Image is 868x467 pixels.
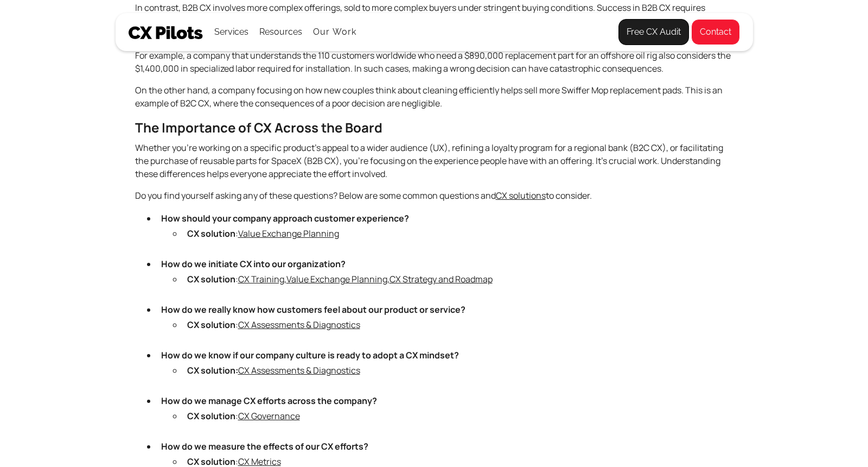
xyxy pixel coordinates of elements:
[259,24,302,40] div: Resources
[691,19,740,45] a: Contact
[161,212,409,224] strong: How should your company approach customer experience?
[238,228,339,239] a: Value Exchange Planning
[286,273,387,285] a: Value Exchange Planning
[161,304,465,315] strong: How do we really know how customers feel about our product or service?
[183,317,733,332] li: :
[161,440,368,452] strong: How do we measure the effects of our CX efforts?
[135,118,733,137] h3: The Importance of CX Across the Board
[161,258,346,270] strong: How do we initiate CX into our organization?
[238,273,284,285] a: CX Training
[187,319,235,331] strong: CX solution
[187,273,235,285] strong: CX solution
[187,364,238,376] strong: CX solution:
[183,226,733,241] li: :
[183,272,733,287] li: : , ,
[135,84,733,110] p: On the other hand, a company focusing on how new couples think about cleaning efficiently helps s...
[214,14,248,51] div: Services
[618,19,689,45] a: Free CX Audit
[135,49,733,75] p: For example, a company that understands the 110 customers worldwide who need a $890,000 replaceme...
[135,1,733,40] p: In contrast, B2B CX involves more complex offerings, sold to more complex buyers under stringent ...
[161,395,377,407] strong: How do we manage CX efforts across the company?
[135,141,733,180] p: Whether you’re working on a specific product’s appeal to a wider audience (UX), refining a loyalt...
[313,27,357,37] a: Our Work
[187,410,235,422] strong: CX solution
[187,228,235,239] strong: CX solution
[135,189,733,202] p: Do you find yourself asking any of these questions? Below are some common questions and to consider.
[390,273,493,285] a: CX Strategy and Roadmap
[214,24,248,40] div: Services
[161,349,459,361] strong: How do we know if our company culture is ready to adopt a CX mindset?
[238,319,360,331] a: CX Assessments & Diagnostics
[238,364,360,376] a: CX Assessments & Diagnostics
[238,410,300,422] a: CX Governance
[259,14,302,51] div: Resources
[496,190,546,201] a: CX solutions
[183,408,733,424] li: :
